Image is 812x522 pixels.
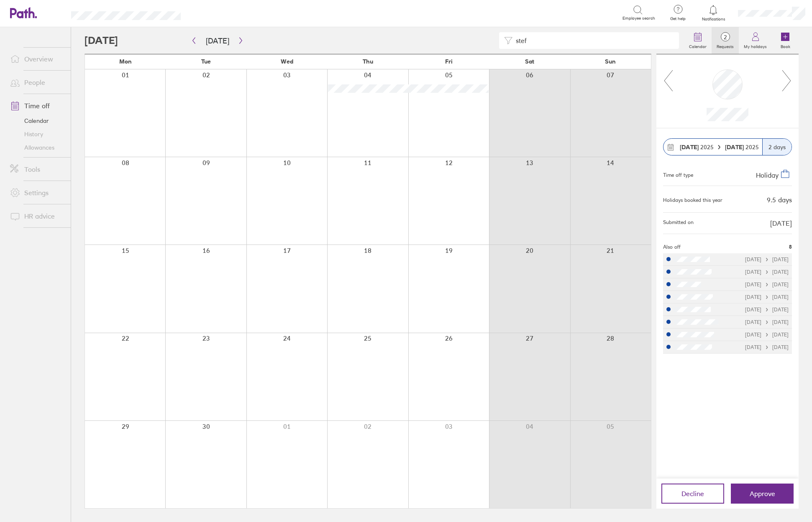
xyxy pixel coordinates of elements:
div: [DATE] [DATE] [745,307,789,313]
span: Get help [664,16,692,21]
span: [DATE] [770,219,792,227]
a: Calendar [684,27,712,54]
div: [DATE] [DATE] [745,319,789,325]
a: Tools [3,161,71,178]
span: 2025 [680,144,714,150]
label: My holidays [739,42,772,49]
div: Time off type [663,169,693,179]
span: 8 [789,244,792,250]
span: Sun [605,58,616,65]
span: 2025 [725,144,759,150]
span: Submitted on [663,219,694,227]
span: Thu [363,58,373,65]
div: [DATE] [DATE] [745,282,789,288]
button: Decline [661,484,724,504]
span: Also off [663,244,681,250]
a: Allowances [3,141,71,154]
div: [DATE] [DATE] [745,332,789,338]
label: Calendar [684,42,712,49]
div: [DATE] [DATE] [745,269,789,275]
div: Search [203,9,225,16]
button: [DATE] [199,34,236,48]
a: People [3,74,71,91]
span: Tue [201,58,211,65]
strong: [DATE] [725,143,745,151]
span: Notifications [700,17,727,22]
span: Wed [281,58,293,65]
label: Book [776,42,795,49]
label: Requests [712,42,739,49]
strong: [DATE] [680,143,699,151]
div: 9.5 days [767,196,792,204]
div: Holidays booked this year [663,197,722,203]
div: 2 days [762,139,792,155]
a: HR advice [3,208,71,224]
a: 2Requests [712,27,739,54]
a: Overview [3,51,71,67]
a: Book [772,27,799,54]
a: History [3,127,71,141]
a: Time off [3,97,71,114]
span: Fri [445,58,453,65]
a: Settings [3,184,71,201]
span: Mon [119,58,132,65]
span: Decline [681,490,704,497]
span: Employee search [622,16,655,21]
span: Approve [750,490,775,497]
span: Sat [525,58,534,65]
button: Approve [731,484,794,504]
a: Calendar [3,114,71,127]
div: [DATE] [DATE] [745,257,789,262]
input: Filter by employee [512,33,674,48]
span: Holiday [756,171,779,179]
span: 2 [712,34,739,41]
a: Notifications [700,4,727,22]
div: [DATE] [DATE] [745,294,789,300]
a: My holidays [739,27,772,54]
div: [DATE] [DATE] [745,344,789,350]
